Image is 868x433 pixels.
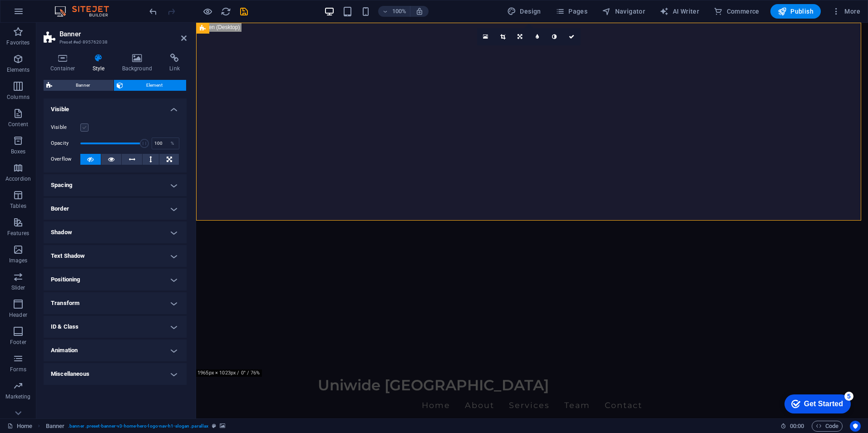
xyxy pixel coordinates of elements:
h6: Session time [780,421,804,432]
div: Get Started [27,10,66,18]
p: Content [8,121,28,128]
span: AI Writer [660,7,699,16]
button: Banner [44,80,113,91]
label: Visible [51,122,80,133]
button: reload [220,6,231,17]
img: Editor Logo [52,6,120,17]
p: Accordion [5,175,31,182]
button: Navigator [598,4,649,19]
label: Overflow [51,154,80,165]
i: Reload page [221,6,231,17]
p: Boxes [11,148,26,155]
p: Features [7,230,29,237]
h4: Positioning [44,269,187,290]
i: This element contains a background [220,423,225,428]
h4: Shadow [44,221,187,243]
p: Marketing [5,393,30,400]
a: Crop mode [494,28,512,45]
span: Publish [778,7,814,16]
a: Confirm ( Ctrl ⏎ ) [563,28,581,45]
h4: Border [44,198,187,220]
span: : [796,423,798,429]
span: . banner .preset-banner-v3-home-hero-logo-nav-h1-slogan .parallax [68,421,208,432]
div: Design (Ctrl+Alt+Y) [503,4,545,19]
p: Columns [7,93,30,101]
div: Get Started 5 items remaining, 0% complete [7,5,74,24]
p: Header [9,311,27,319]
h4: Spacing [44,174,187,196]
p: Slider [11,284,25,291]
span: Click to select. Double-click to edit [46,421,65,432]
button: undo [148,6,158,17]
a: Greyscale [546,28,563,45]
span: More [832,7,860,16]
span: 00 00 [790,421,804,432]
span: Code [816,421,838,432]
p: Elements [7,66,30,74]
h4: Animation [44,340,187,361]
i: Save (Ctrl+S) [239,6,249,17]
span: Navigator [602,7,645,16]
button: Commerce [710,4,763,19]
p: Footer [10,339,26,346]
i: This element is a customizable preset [212,423,216,428]
p: Images [9,257,28,264]
div: 5 [67,2,76,11]
button: Design [503,4,545,19]
a: Change orientation [512,28,529,45]
span: Pages [556,7,587,16]
span: Commerce [714,7,759,16]
a: Blur [529,28,546,45]
h4: Container [44,54,86,73]
h4: Miscellaneous [44,363,187,385]
nav: breadcrumb [46,421,226,432]
h6: 100% [392,6,406,17]
h4: Link [163,54,187,73]
p: Favorites [6,39,30,46]
button: Pages [552,4,591,19]
button: 100% [378,6,410,17]
h4: Style [86,54,115,73]
h4: Visible [44,98,187,115]
button: Publish [770,4,821,19]
button: Click here to leave preview mode and continue editing [202,6,213,17]
a: Select files from the file manager, stock photos, or upload file(s) [477,28,494,45]
a: Click to cancel selection. Double-click to open Pages [7,421,32,432]
h3: Preset #ed-895762038 [59,38,168,46]
i: On resize automatically adjust zoom level to fit chosen device. [415,7,424,15]
h4: Transform [44,292,187,314]
button: Usercentrics [850,421,861,432]
h4: Text Shadow [44,245,187,267]
span: Banner [55,80,111,91]
i: Undo: Define viewports on which this element should be visible. (Ctrl+Z) [148,6,158,17]
label: Opacity [51,141,80,146]
button: Element [114,80,187,91]
button: Code [812,421,843,432]
h4: Background [115,54,163,73]
h2: Banner [59,30,187,38]
button: save [238,6,249,17]
button: More [828,4,864,19]
p: Forms [10,366,26,373]
p: Tables [10,202,26,210]
span: Element [126,80,184,91]
div: % [166,138,179,149]
span: Design [507,7,541,16]
button: AI Writer [656,4,703,19]
h4: ID & Class [44,316,187,338]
